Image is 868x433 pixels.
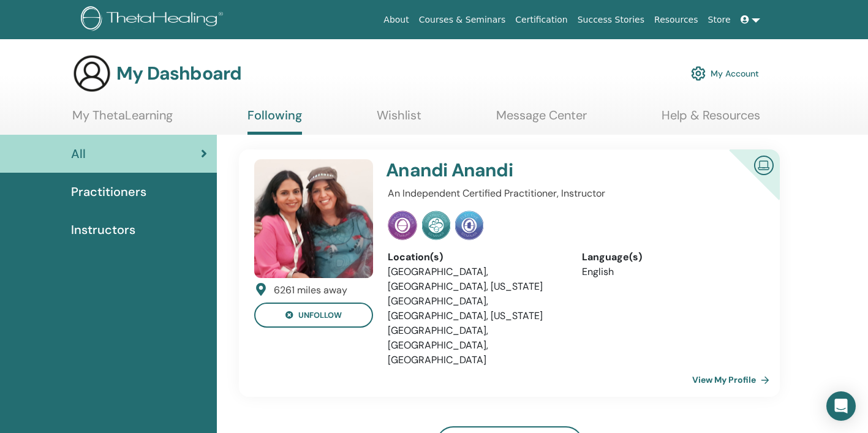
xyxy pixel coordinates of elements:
li: [GEOGRAPHIC_DATA], [GEOGRAPHIC_DATA], [US_STATE] [388,265,563,294]
span: Practitioners [71,183,146,201]
h3: My Dashboard [116,62,241,85]
li: [GEOGRAPHIC_DATA], [GEOGRAPHIC_DATA], [US_STATE] [388,294,563,323]
img: default.jpg [254,159,373,278]
li: English [582,265,757,279]
li: [GEOGRAPHIC_DATA], [GEOGRAPHIC_DATA], [GEOGRAPHIC_DATA] [388,323,563,367]
button: unfollow [254,303,373,328]
div: Language(s) [582,250,757,265]
a: View My Profile [692,367,774,392]
h4: Anandi Anandi [386,159,694,181]
a: Courses & Seminars [414,9,511,31]
div: Certified Online Instructor [709,149,780,220]
div: Open Intercom Messenger [826,391,856,421]
p: An Independent Certified Practitioner, Instructor [388,186,757,201]
a: Message Center [496,108,587,132]
img: generic-user-icon.jpg [72,54,111,93]
img: Certified Online Instructor [749,151,779,178]
span: Instructors [71,220,135,239]
a: My ThetaLearning [72,108,173,132]
div: Location(s) [388,250,563,265]
img: cog.svg [691,63,706,84]
div: 6261 miles away [274,283,347,298]
a: Certification [510,9,572,31]
a: Help & Resources [662,108,760,132]
a: Success Stories [573,9,649,31]
a: Resources [649,9,703,31]
a: About [379,9,413,31]
a: Following [247,108,302,135]
img: logo.png [81,6,227,34]
a: My Account [691,60,759,87]
a: Wishlist [377,108,421,132]
a: Store [703,9,736,31]
span: All [71,145,86,163]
